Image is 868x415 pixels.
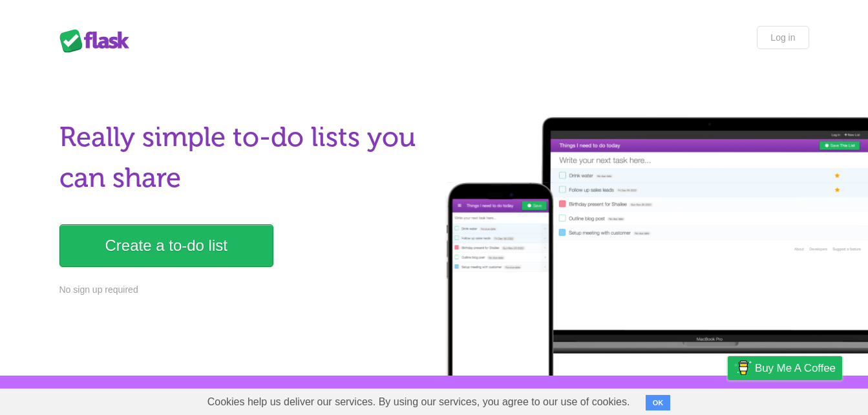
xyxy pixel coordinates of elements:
[59,224,273,267] a: Create a to-do list
[728,356,842,380] a: Buy me a coffee
[757,26,809,49] a: Log in
[755,357,836,379] span: Buy me a coffee
[734,357,752,379] img: Buy me a coffee
[646,395,671,410] button: OK
[59,29,137,52] div: Flask Lists
[195,389,643,415] span: Cookies help us deliver our services. By using our services, you agree to our use of cookies.
[59,117,427,198] h1: Really simple to-do lists you can share
[59,283,427,297] p: No sign up required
